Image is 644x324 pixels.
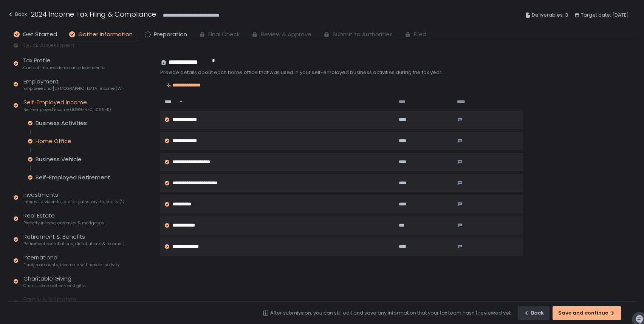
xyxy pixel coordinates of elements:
div: Business Vehicle [36,156,82,163]
span: Target date: [DATE] [581,11,629,20]
span: Preparation [154,30,187,39]
span: Contact info, residence, and dependents [23,65,105,71]
span: Charitable donations and gifts [23,283,86,289]
button: Back [518,306,550,320]
span: Deliverables: 3 [532,11,568,20]
span: Self-employed income (1099-NEC, 1099-K) [23,107,111,113]
div: Employment [23,77,124,92]
button: Save and continue [553,306,621,320]
span: Gather Information [78,30,133,39]
span: Review & Approve [261,30,311,39]
div: Self-Employed Retirement [36,174,110,181]
div: Quick Assessment [23,41,75,50]
div: Provide details about each home office that was used in your self-employed business activities du... [160,69,523,76]
button: Back [8,9,27,22]
div: Back [523,310,544,316]
span: Interest, dividends, capital gains, crypto, equity (1099s, K-1s) [23,199,124,205]
span: Submit to Authorities [333,30,393,39]
div: International [23,253,119,268]
span: Retirement contributions, distributions & income (1099-R, 5498) [23,241,124,247]
span: Employee and [DEMOGRAPHIC_DATA] income (W-2s) [23,86,124,91]
h1: 2024 Income Tax Filing & Compliance [31,9,156,19]
span: Foreign accounts, income, and financial activity [23,262,119,268]
div: Self-Employed Income [23,98,111,113]
div: Charitable Giving [23,275,86,289]
div: Home Office [36,137,71,145]
span: Filed [414,30,426,39]
div: Investments [23,191,124,205]
div: Save and continue [558,310,616,316]
div: Tax Profile [23,56,105,71]
div: Back [8,10,27,19]
span: Get Started [23,30,57,39]
div: Real Estate [23,211,104,226]
span: Property income, expenses & mortgages [23,220,104,226]
div: Retirement & Benefits [23,233,124,247]
div: After submission, you can still edit and save any information that your tax team hasn't reviewed ... [270,310,512,316]
div: Family & Education [23,295,120,310]
div: Business Activities [36,119,87,127]
span: Final Check [208,30,240,39]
